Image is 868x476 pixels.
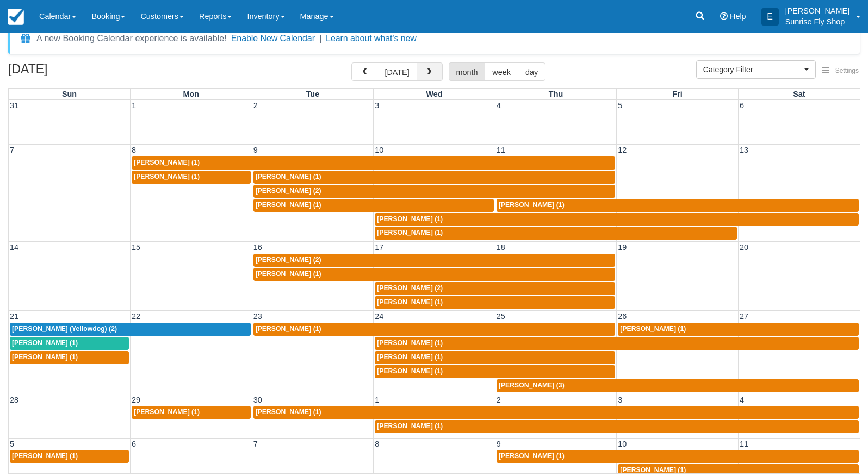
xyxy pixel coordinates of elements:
span: 13 [739,146,749,154]
span: 7 [252,440,259,448]
span: [PERSON_NAME] (1) [134,173,200,180]
p: [PERSON_NAME] [785,5,850,16]
a: [PERSON_NAME] (1) [253,323,616,336]
span: 19 [617,243,628,252]
button: Settings [816,63,865,79]
a: [PERSON_NAME] (1) [375,213,859,226]
span: 10 [374,146,385,154]
a: [PERSON_NAME] (2) [253,254,616,267]
span: [PERSON_NAME] (3) [499,381,565,389]
span: 7 [9,146,15,154]
span: [PERSON_NAME] (1) [134,159,200,166]
span: 29 [131,396,141,404]
span: [PERSON_NAME] (1) [12,353,78,361]
img: checkfront-main-nav-mini-logo.png [8,9,24,25]
span: 27 [739,312,749,321]
a: [PERSON_NAME] (1) [10,337,129,350]
a: [PERSON_NAME] (1) [375,337,859,350]
span: [PERSON_NAME] (1) [12,452,78,460]
span: 3 [374,101,380,110]
span: [PERSON_NAME] (1) [620,466,686,474]
span: 10 [617,440,628,448]
a: [PERSON_NAME] (1) [375,420,859,433]
a: [PERSON_NAME] (1) [497,199,859,212]
span: Category Filter [703,64,802,75]
span: Tue [306,90,320,98]
span: [PERSON_NAME] (2) [256,256,321,264]
span: 25 [495,312,506,321]
a: [PERSON_NAME] (1) [497,450,859,463]
a: [PERSON_NAME] (1) [618,323,859,336]
span: 21 [9,312,20,321]
button: Category Filter [696,60,816,79]
span: [PERSON_NAME] (1) [134,408,200,416]
span: [PERSON_NAME] (1) [499,452,565,460]
span: 31 [9,101,20,110]
span: 3 [617,396,623,404]
a: [PERSON_NAME] (2) [253,185,616,198]
span: 1 [131,101,137,110]
span: 26 [617,312,628,321]
span: [PERSON_NAME] (1) [377,339,443,347]
span: [PERSON_NAME] (1) [377,215,443,223]
a: [PERSON_NAME] (1) [10,450,129,463]
span: 14 [9,243,20,252]
span: 9 [495,440,502,448]
span: [PERSON_NAME] (1) [256,201,321,209]
button: Enable New Calendar [231,33,315,44]
a: [PERSON_NAME] (1) [375,296,615,309]
span: 8 [131,146,137,154]
span: 23 [252,312,263,321]
button: [DATE] [377,62,417,81]
span: [PERSON_NAME] (1) [377,367,443,375]
p: Sunrise Fly Shop [785,16,850,27]
span: [PERSON_NAME] (1) [12,339,78,347]
span: [PERSON_NAME] (2) [377,284,443,292]
span: 2 [495,396,502,404]
a: [PERSON_NAME] (1) [10,351,129,364]
span: [PERSON_NAME] (1) [499,201,565,209]
span: | [319,34,321,43]
span: 9 [252,146,259,154]
span: 22 [131,312,141,321]
span: 24 [374,312,385,321]
button: month [449,62,486,81]
span: 30 [252,396,263,404]
span: Sun [62,90,77,98]
a: [PERSON_NAME] (1) [375,227,737,240]
span: [PERSON_NAME] (2) [256,187,321,195]
span: 6 [739,101,745,110]
div: E [761,8,779,26]
span: Settings [835,67,859,74]
span: Help [730,12,746,21]
span: [PERSON_NAME] (1) [377,422,443,430]
span: 2 [252,101,259,110]
button: week [485,62,518,81]
span: 17 [374,243,385,252]
a: Learn about what's new [326,34,417,43]
span: 4 [739,396,745,404]
span: 4 [495,101,502,110]
a: [PERSON_NAME] (2) [375,282,615,295]
span: [PERSON_NAME] (1) [256,173,321,180]
span: 16 [252,243,263,252]
a: [PERSON_NAME] (1) [253,199,494,212]
a: [PERSON_NAME] (1) [132,156,615,170]
a: [PERSON_NAME] (1) [253,268,616,281]
a: [PERSON_NAME] (1) [253,171,616,184]
span: 15 [131,243,141,252]
span: 8 [374,440,380,448]
div: A new Booking Calendar experience is available! [36,32,227,45]
a: [PERSON_NAME] (3) [497,379,859,392]
a: [PERSON_NAME] (1) [253,406,859,419]
i: Help [720,12,728,20]
span: 6 [131,440,137,448]
a: [PERSON_NAME] (1) [132,406,251,419]
span: [PERSON_NAME] (Yellowdog) (2) [12,325,117,333]
a: [PERSON_NAME] (1) [132,171,251,184]
button: day [518,62,545,81]
a: [PERSON_NAME] (Yellowdog) (2) [10,323,251,336]
span: Mon [183,90,200,98]
span: [PERSON_NAME] (1) [256,325,321,333]
span: 28 [9,396,20,404]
